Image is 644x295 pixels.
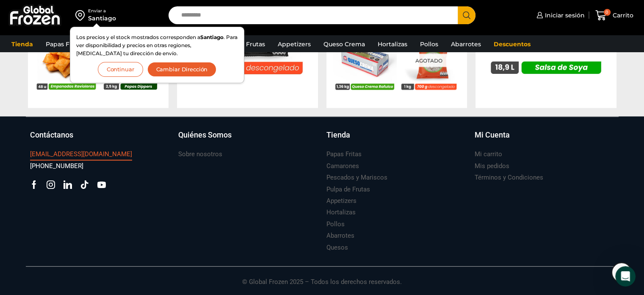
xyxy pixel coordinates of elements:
[475,150,502,159] h3: Mi carrito
[475,162,509,171] h3: Mis pedidos
[326,242,348,253] a: Quesos
[475,160,509,172] a: Mis pedidos
[326,172,387,183] a: Pescados y Mariscos
[615,266,636,287] iframe: Intercom live chat
[326,149,362,160] a: Papas Fritas
[326,184,370,195] a: Pulpa de Frutas
[489,36,535,52] a: Descuentos
[593,6,636,25] a: 0 Carrito
[416,36,442,52] a: Pollos
[326,129,350,140] h3: Tienda
[30,149,132,160] a: [EMAIL_ADDRESS][DOMAIN_NAME]
[604,9,611,16] span: 0
[326,150,362,159] h3: Papas Fritas
[26,267,619,287] p: © Global Frozen 2025 – Todos los derechos reservados.
[30,160,83,172] a: [PHONE_NUMBER]
[326,195,357,207] a: Appetizers
[475,129,614,149] a: Mi Cuenta
[326,185,370,194] h3: Pulpa de Frutas
[475,173,543,182] h3: Términos y Condiciones
[41,36,87,52] a: Papas Fritas
[178,129,232,140] h3: Quiénes Somos
[30,150,132,159] h3: [EMAIL_ADDRESS][DOMAIN_NAME]
[178,149,222,160] a: Sobre nosotros
[458,6,475,24] button: Search button
[76,33,238,58] p: Los precios y el stock mostrados corresponden a . Para ver disponibilidad y precios en otras regi...
[7,36,37,52] a: Tienda
[274,36,315,52] a: Appetizers
[178,129,318,149] a: Quiénes Somos
[319,36,369,52] a: Queso Crema
[75,8,88,22] img: address-field-icon.svg
[326,243,348,252] h3: Quesos
[30,162,83,171] h3: [PHONE_NUMBER]
[326,173,387,182] h3: Pescados y Mariscos
[326,208,356,217] h3: Hortalizas
[98,62,143,77] button: Continuar
[611,11,633,20] span: Carrito
[30,129,73,140] h3: Contáctanos
[534,7,585,24] a: Iniciar sesión
[326,219,345,230] a: Pollos
[88,8,116,14] div: Enviar a
[326,220,345,229] h3: Pollos
[447,36,485,52] a: Abarrotes
[326,231,354,240] h3: Abarrotes
[147,62,217,77] button: Cambiar Dirección
[326,160,359,172] a: Camarones
[178,150,222,159] h3: Sobre nosotros
[475,149,502,160] a: Mi carrito
[326,230,354,242] a: Abarrotes
[326,129,466,149] a: Tienda
[543,11,585,20] span: Iniciar sesión
[409,54,448,67] p: Agotado
[88,14,116,22] div: Santiago
[373,36,412,52] a: Hortalizas
[326,197,357,205] h3: Appetizers
[475,129,510,140] h3: Mi Cuenta
[326,162,359,171] h3: Camarones
[326,207,356,218] a: Hortalizas
[475,172,543,183] a: Términos y Condiciones
[30,129,170,149] a: Contáctanos
[200,34,224,40] strong: Santiago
